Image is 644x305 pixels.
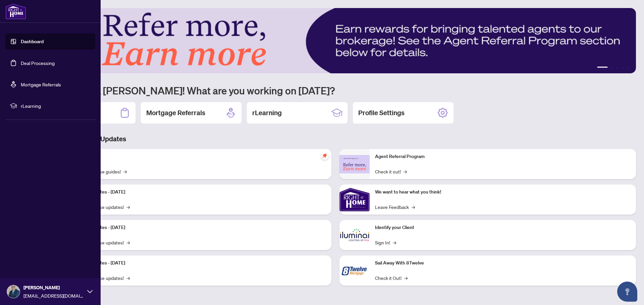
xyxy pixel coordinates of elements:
img: We want to hear what you think! [339,184,370,215]
h2: Profile Settings [358,108,405,118]
img: Sail Away With 8Twelve [339,255,370,286]
a: Mortgage Referrals [21,81,61,87]
a: Dashboard [21,39,44,45]
h1: Welcome back [PERSON_NAME]! What are you working on [DATE]? [35,84,636,97]
span: → [404,168,407,175]
h2: rLearning [252,108,282,118]
p: Sail Away With 8Twelve [375,259,631,267]
p: Platform Updates - [DATE] [70,188,326,196]
p: We want to hear what you think! [375,188,631,196]
img: Identify your Client [339,220,370,250]
img: Profile Icon [7,285,20,298]
span: [PERSON_NAME] [23,284,84,291]
button: 2 [610,67,613,69]
a: Check it out!→ [375,168,407,175]
a: Deal Processing [21,60,55,66]
span: pushpin [321,152,329,160]
span: → [126,239,130,246]
span: → [126,203,130,211]
a: Check it Out!→ [375,274,408,282]
span: rLearning [21,102,91,109]
p: Agent Referral Program [375,153,631,160]
p: Identify your Client [375,224,631,231]
p: Platform Updates - [DATE] [70,259,326,267]
h3: Brokerage & Industry Updates [35,134,636,144]
img: logo [5,3,26,19]
span: → [126,274,130,282]
span: [EMAIL_ADDRESS][DOMAIN_NAME] [23,292,84,299]
a: Sign In!→ [375,239,396,246]
span: → [123,168,127,175]
h2: Mortgage Referrals [146,108,205,118]
span: → [404,274,408,282]
img: Slide 0 [35,8,636,73]
a: Leave Feedback→ [375,203,415,211]
button: 5 [627,67,629,69]
span: → [393,239,396,246]
button: 1 [597,67,608,69]
span: → [412,203,415,211]
img: Agent Referral Program [339,155,370,173]
p: Platform Updates - [DATE] [70,224,326,231]
button: 4 [621,67,624,69]
button: 3 [616,67,619,69]
p: Self-Help [70,153,326,160]
button: Open asap [617,282,637,302]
